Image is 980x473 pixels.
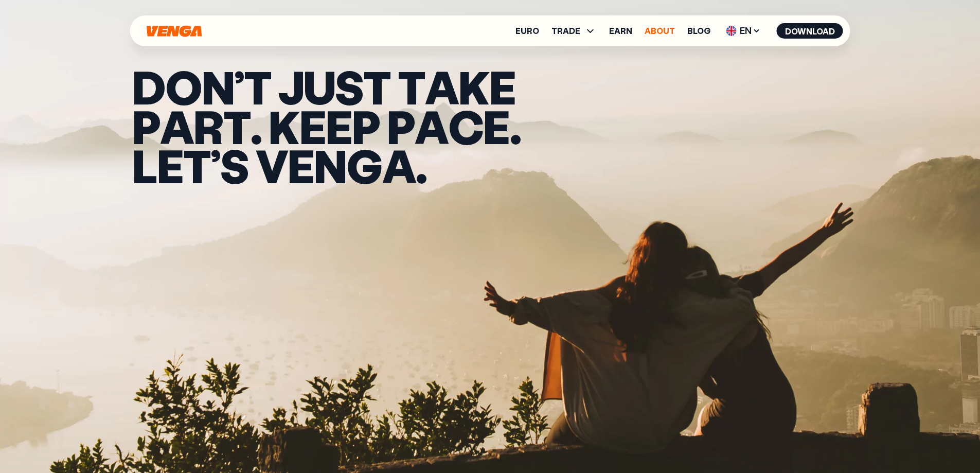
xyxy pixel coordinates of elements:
span: e [299,107,326,146]
span: O [165,67,202,107]
span: . [510,107,521,146]
span: s [335,67,363,107]
span: N [202,67,234,107]
span: c [448,107,483,146]
img: flag-uk [726,26,737,36]
span: ’ [210,146,220,185]
span: g [346,146,382,185]
span: e [157,146,183,185]
span: TRADE [551,25,597,37]
button: Download [777,23,843,39]
span: ’ [234,67,244,107]
span: j [278,67,304,107]
span: t [244,67,271,107]
span: t [363,67,390,107]
span: n [314,146,346,185]
span: D [132,67,165,107]
span: s [220,146,248,185]
span: EN [723,23,764,39]
span: e [326,107,352,146]
span: k [458,67,489,107]
span: a [415,107,448,146]
span: . [251,107,261,146]
span: r [193,107,223,146]
span: p [387,107,415,146]
a: Earn [609,27,632,35]
a: Euro [515,27,539,35]
span: v [256,146,288,185]
span: t [223,107,251,146]
span: a [160,107,193,146]
span: K [269,107,299,146]
span: e [483,107,509,146]
span: p [132,107,160,146]
a: About [645,27,675,35]
span: a [382,146,416,185]
span: u [304,67,335,107]
span: p [352,107,380,146]
span: a [425,67,458,107]
svg: Home [146,25,203,37]
span: e [489,67,515,107]
span: L [132,146,157,185]
span: t [183,146,210,185]
a: Blog [687,27,710,35]
span: t [398,67,425,107]
span: e [288,146,314,185]
span: . [416,146,426,185]
span: TRADE [551,27,580,35]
